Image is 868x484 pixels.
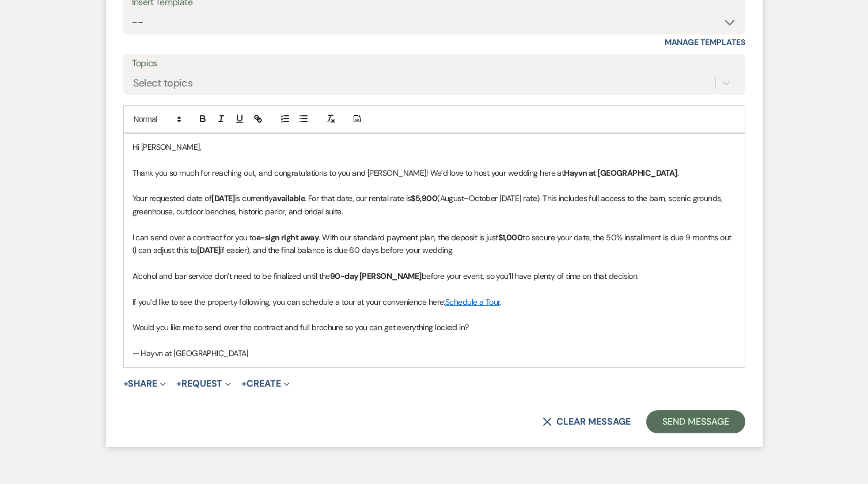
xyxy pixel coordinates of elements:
[646,410,745,433] button: Send Message
[256,232,319,243] strong: e-sign right away
[564,168,677,178] strong: Hayvn at [GEOGRAPHIC_DATA]
[123,379,166,388] button: Share
[665,37,745,47] a: Manage Templates
[445,297,500,307] a: Schedule a Tour
[132,321,736,334] p: Would you like me to send over the contract and full brochure so you can get everything locked in?
[132,347,736,360] p: — Hayvn at [GEOGRAPHIC_DATA]
[211,193,235,203] strong: [DATE]
[132,167,736,179] p: Thank you so much for reaching out, and congratulations to you and [PERSON_NAME]! We’d love to ho...
[176,379,181,388] span: +
[543,417,630,426] button: Clear message
[132,55,737,72] label: Topics
[498,232,523,243] strong: $1,000
[176,379,231,388] button: Request
[330,271,422,281] strong: 90-day [PERSON_NAME]
[123,379,128,388] span: +
[241,379,247,388] span: +
[272,193,305,203] strong: available
[132,141,736,153] p: Hi [PERSON_NAME],
[133,75,193,90] div: Select topics
[132,231,736,257] p: I can send over a contract for you to . With our standard payment plan, the deposit is just to se...
[132,192,736,218] p: Your requested date of is currently . For that date, our rental rate is (August–October [DATE] ra...
[241,379,289,388] button: Create
[132,270,736,282] p: Alcohol and bar service don’t need to be finalized until the before your event, so you’ll have pl...
[197,245,221,255] strong: [DATE]
[132,296,736,308] p: If you’d like to see the property following, you can schedule a tour at your convenience here: .
[411,193,437,203] strong: $5,900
